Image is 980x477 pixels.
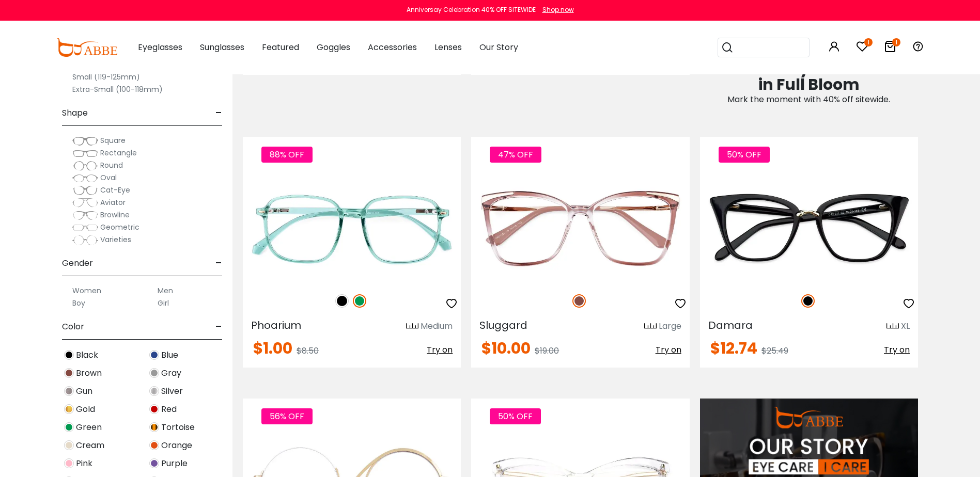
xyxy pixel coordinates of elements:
[479,318,527,332] span: Sluggard
[407,5,536,14] div: Anniversay Celebration 40% OFF SITEWIDE
[884,341,910,359] button: Try on
[261,408,313,424] span: 56% OFF
[62,251,93,276] span: Gender
[64,422,74,432] img: Green
[490,147,541,163] span: 47% OFF
[161,349,178,361] span: Blue
[335,294,349,308] img: Black
[215,314,222,339] span: -
[64,440,74,450] img: Cream
[76,349,98,361] span: Black
[149,404,159,414] img: Red
[72,235,98,246] img: Varieties.png
[892,38,900,46] i: 1
[100,148,137,158] span: Rectangle
[100,135,126,146] span: Square
[76,367,102,379] span: Brown
[72,173,98,183] img: Oval.png
[72,161,98,171] img: Round.png
[542,5,574,14] div: Shop now
[76,439,104,452] span: Cream
[421,320,453,332] div: Medium
[406,323,418,330] img: size ruler
[261,147,313,163] span: 88% OFF
[149,386,159,396] img: Silver
[427,344,453,356] span: Try on
[72,198,98,208] img: Aviator.png
[434,41,462,53] span: Lenses
[317,41,350,53] span: Goggles
[243,174,461,283] img: Green Phoarium - Plastic ,Universal Bridge Fit
[864,38,873,46] i: 1
[710,57,908,96] span: Anniversary Celebration in Full Bloom
[535,345,559,357] span: $19.00
[72,210,98,220] img: Browline.png
[76,403,95,416] span: Gold
[537,5,574,14] a: Shop now
[368,41,417,53] span: Accessories
[72,83,163,96] label: Extra-Small (100-118mm)
[161,457,188,470] span: Purple
[161,367,181,379] span: Gray
[644,323,657,330] img: size ruler
[158,297,169,309] label: Girl
[72,136,98,146] img: Square.png
[886,323,899,330] img: size ruler
[64,458,74,468] img: Pink
[64,368,74,378] img: Brown
[200,41,244,53] span: Sunglasses
[353,294,366,308] img: Green
[901,320,910,332] div: XL
[161,403,177,416] span: Red
[656,344,681,356] span: Try on
[76,457,92,470] span: Pink
[100,185,130,195] span: Cat-Eye
[100,172,117,183] span: Oval
[719,147,770,163] span: 50% OFF
[659,320,681,332] div: Large
[72,222,98,233] img: Geometric.png
[149,440,159,450] img: Orange
[64,404,74,414] img: Gold
[481,337,531,359] span: $10.00
[72,148,98,158] img: Rectangle.png
[149,368,159,378] img: Gray
[262,41,299,53] span: Featured
[884,42,896,54] a: 1
[100,210,130,220] span: Browline
[801,294,815,308] img: Black
[727,93,890,105] span: Mark the moment with 40% off sitewide.
[253,337,292,359] span: $1.00
[72,185,98,196] img: Cat-Eye.png
[572,294,586,308] img: Brown
[710,337,757,359] span: $12.74
[656,341,681,359] button: Try on
[161,421,195,434] span: Tortoise
[100,234,131,245] span: Varieties
[76,421,102,434] span: Green
[297,345,319,357] span: $8.50
[64,350,74,360] img: Black
[76,385,92,397] span: Gun
[479,41,518,53] span: Our Story
[62,314,84,339] span: Color
[471,174,689,283] img: Brown Sluggard - TR ,Universal Bridge Fit
[700,174,918,283] img: Black Damara - Acetate,Metal ,Universal Bridge Fit
[161,439,192,452] span: Orange
[856,42,868,54] a: 1
[56,38,117,57] img: abbeglasses.com
[884,344,910,356] span: Try on
[158,284,173,297] label: Men
[251,318,301,332] span: Phoarium
[149,350,159,360] img: Blue
[100,197,126,208] span: Aviator
[761,345,788,357] span: $25.49
[149,458,159,468] img: Purple
[427,341,453,359] button: Try on
[64,386,74,396] img: Gun
[215,251,222,276] span: -
[490,408,541,424] span: 50% OFF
